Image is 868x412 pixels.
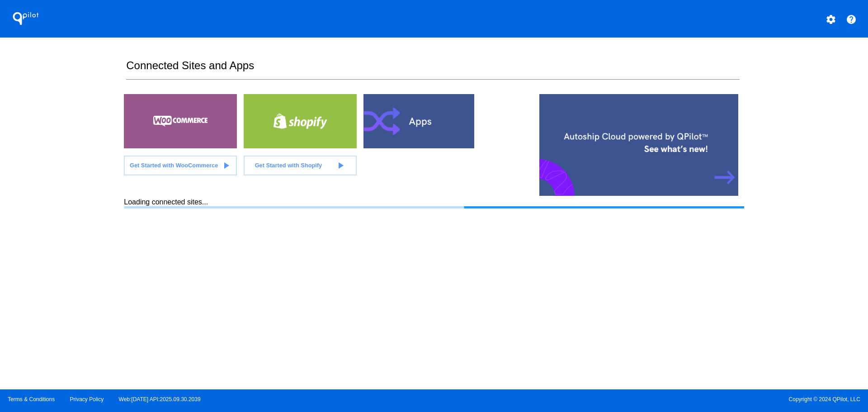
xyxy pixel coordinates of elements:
[124,198,744,208] div: Loading connected sites...
[126,59,739,80] h2: Connected Sites and Apps
[8,9,44,28] h1: QPilot
[255,162,322,169] span: Get Started with Shopify
[846,14,857,25] mat-icon: help
[70,396,104,403] a: Privacy Policy
[826,14,836,25] mat-icon: settings
[130,162,218,169] span: Get Started with WooCommerce
[442,396,860,403] span: Copyright © 2024 QPilot, LLC
[221,160,231,171] mat-icon: play_arrow
[335,160,346,171] mat-icon: play_arrow
[244,156,357,175] a: Get Started with Shopify
[124,156,237,175] a: Get Started with WooCommerce
[8,396,55,403] a: Terms & Conditions
[119,396,201,403] a: Web:[DATE] API:2025.09.30.2039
